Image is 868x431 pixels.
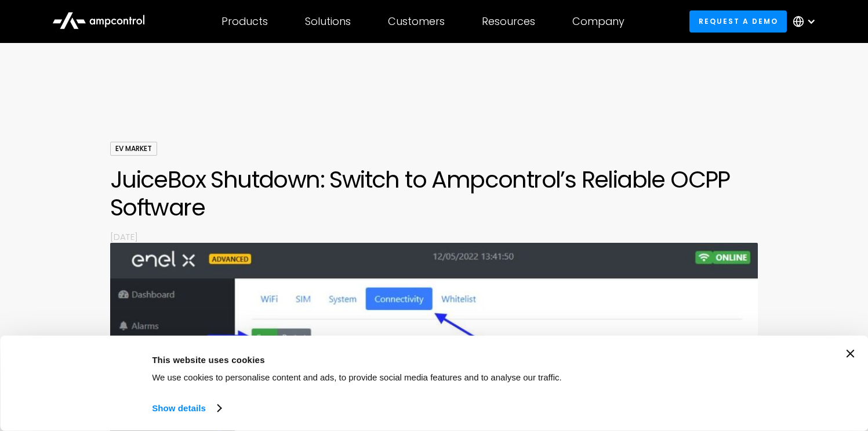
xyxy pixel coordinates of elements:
[846,350,854,358] button: Close banner
[482,15,535,28] div: Resources
[305,15,351,28] div: Solutions
[572,15,624,28] div: Company
[689,10,787,32] a: Request a demo
[110,142,157,156] div: EV Market
[110,166,758,221] h1: JuiceBox Shutdown: Switch to Ampcontrol’s Reliable OCPP Software
[152,353,645,367] div: This website uses cookies
[110,231,758,243] p: [DATE]
[221,15,268,28] div: Products
[388,15,445,28] div: Customers
[152,372,562,382] span: We use cookies to personalise content and ads, to provide social media features and to analyse ou...
[152,400,220,417] a: Show details
[659,350,825,383] button: Okay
